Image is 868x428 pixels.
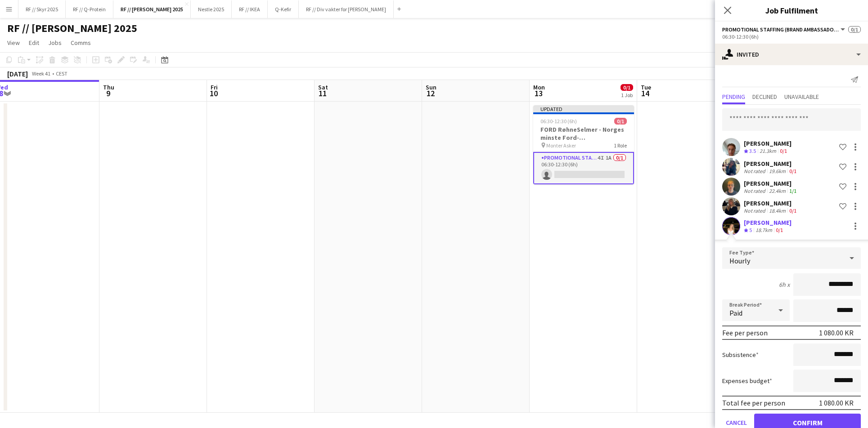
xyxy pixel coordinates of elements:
span: Week 41 [30,70,52,77]
span: Thu [103,83,114,91]
a: Comms [67,37,94,49]
button: RF // [PERSON_NAME] 2025 [113,0,191,18]
span: Edit [29,39,39,47]
span: 1 Role [614,142,627,149]
a: Jobs [45,37,65,49]
span: Tue [641,83,651,91]
span: View [7,39,20,47]
span: 0/1 [614,118,627,125]
a: Edit [25,37,43,49]
div: 18.4km [767,207,787,214]
h3: FORD RøhneSelmer - Norges minste Ford-forhandlerkontor [533,125,634,142]
span: Fri [211,83,218,91]
div: [PERSON_NAME] [744,199,798,207]
div: 21.3km [758,147,778,155]
span: Paid [729,308,742,317]
span: Jobs [48,39,62,47]
span: 5 [749,227,752,233]
div: 1 080.00 KR [819,328,854,337]
span: 12 [424,88,436,98]
div: 19.6km [767,168,787,174]
span: 13 [532,88,545,98]
span: 3.5 [749,147,756,154]
div: 6h x [779,281,790,289]
app-skills-label: 0/1 [776,227,783,233]
div: Updated [533,105,634,112]
span: Sun [426,83,436,91]
app-skills-label: 0/1 [780,147,787,154]
div: CEST [56,70,67,77]
span: Comms [71,39,91,47]
div: [PERSON_NAME] [744,218,792,227]
button: RF // IKEA [232,0,268,18]
div: [DATE] [7,69,28,78]
span: 0/1 [621,84,633,91]
span: Pending [722,94,745,100]
span: Sat [318,83,328,91]
span: Hourly [729,256,750,265]
div: Not rated [744,187,767,194]
div: 1 080.00 KR [819,398,854,407]
span: Promotional Staffing (Brand Ambassadors) [722,26,839,33]
button: RF // Q-Protein [66,0,113,18]
span: Declined [752,94,777,100]
button: Promotional Staffing (Brand Ambassadors) [722,26,846,33]
button: Nestle 2025 [191,0,232,18]
div: Invited [715,44,868,65]
span: 0/1 [848,26,861,33]
app-skills-label: 0/1 [789,207,796,214]
div: 22.4km [767,187,787,194]
app-skills-label: 0/1 [789,168,796,174]
span: 11 [317,88,328,98]
a: View [4,37,23,49]
div: Not rated [744,207,767,214]
app-job-card: Updated06:30-12:30 (6h)0/1FORD RøhneSelmer - Norges minste Ford-forhandlerkontor Monter Asker1 Ro... [533,105,634,184]
div: Not rated [744,168,767,174]
div: [PERSON_NAME] [744,139,792,147]
div: [PERSON_NAME] [744,160,798,168]
h3: Job Fulfilment [715,4,868,16]
div: [PERSON_NAME] [744,179,798,187]
button: RF // Skyr 2025 [18,0,66,18]
span: Unavailable [784,94,819,100]
label: Expenses budget [722,377,772,385]
button: RF // Div vakter for [PERSON_NAME] [299,0,394,18]
span: 10 [209,88,218,98]
span: 9 [102,88,114,98]
span: Monter Asker [546,142,576,149]
span: Mon [533,83,545,91]
div: 06:30-12:30 (6h) [722,33,861,40]
div: 1 Job [621,92,633,98]
span: 14 [639,88,651,98]
label: Subsistence [722,351,759,359]
span: 06:30-12:30 (6h) [540,118,577,125]
button: Q-Kefir [268,0,299,18]
div: Total fee per person [722,398,785,407]
div: Fee per person [722,328,768,337]
app-card-role: Promotional Staffing (Brand Ambassadors)4I1A0/106:30-12:30 (6h) [533,152,634,184]
app-skills-label: 1/1 [789,187,796,194]
h1: RF // [PERSON_NAME] 2025 [7,22,137,35]
div: 18.7km [754,227,774,234]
